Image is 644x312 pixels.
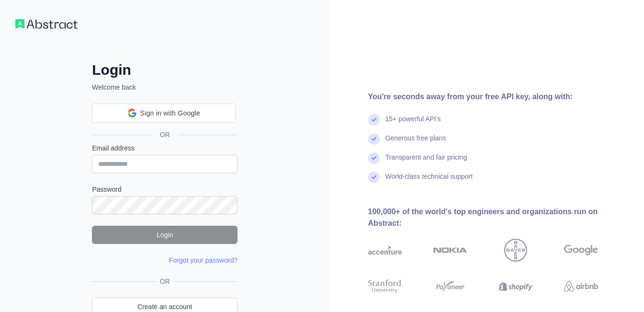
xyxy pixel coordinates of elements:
img: check mark [368,114,380,126]
div: You're seconds away from your free API key, along with: [368,91,629,103]
p: Welcome back [92,82,237,92]
img: google [564,239,598,262]
img: check mark [368,133,380,145]
img: airbnb [564,278,598,295]
button: Login [92,226,237,244]
div: Transparent and fair pricing [385,152,467,172]
div: Sign in with Google [92,104,236,123]
a: Forgot your password? [169,256,237,264]
div: 15+ powerful API's [385,114,441,133]
label: Password [92,185,237,194]
span: Sign in with Google [140,108,200,118]
span: OR [152,130,178,139]
img: payoneer [433,278,467,295]
img: nokia [433,239,467,262]
img: shopify [499,278,533,295]
img: check mark [368,172,380,183]
label: Email address [92,143,237,153]
div: 100,000+ of the world's top engineers and organizations run on Abstract: [368,206,629,229]
h2: Login [92,61,237,79]
img: check mark [368,152,380,164]
img: bayer [504,239,527,262]
img: accenture [368,239,402,262]
img: stanford university [368,278,402,295]
div: World-class technical support [385,172,473,191]
div: Generous free plans [385,133,446,152]
img: Workflow [15,19,78,29]
span: OR [156,277,174,286]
